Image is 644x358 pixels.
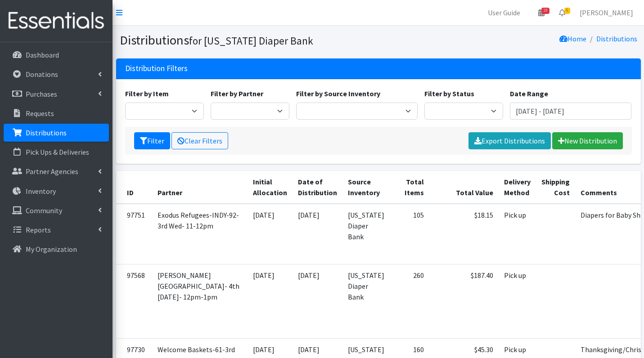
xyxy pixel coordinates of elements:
td: Pick up [499,204,536,264]
button: Filter [134,132,170,149]
p: Pick Ups & Deliveries [26,148,89,157]
p: Reports [26,225,51,234]
td: [DATE] [248,204,293,264]
td: $187.40 [429,264,499,338]
td: [DATE] [293,264,342,338]
td: 105 [390,204,429,264]
a: Pick Ups & Deliveries [4,143,109,161]
a: Clear Filters [171,132,228,149]
label: Filter by Source Inventory [296,88,380,99]
td: [US_STATE] Diaper Bank [342,204,390,264]
th: Shipping Cost [536,171,575,204]
td: [DATE] [293,204,342,264]
a: Purchases [4,85,109,103]
td: [DATE] [248,264,293,338]
p: My Organization [26,245,77,254]
p: Requests [26,109,54,118]
span: 6 [564,8,570,14]
a: Partner Agencies [4,162,109,180]
p: Distributions [26,128,67,137]
small: for [US_STATE] Diaper Bank [189,34,313,47]
a: Donations [4,65,109,83]
label: Filter by Partner [211,88,263,99]
a: Dashboard [4,46,109,64]
a: Distributions [596,34,637,43]
span: 18 [541,8,549,14]
th: Partner [152,171,248,204]
th: Total Value [429,171,499,204]
td: Exodus Refugees-INDY-92-3rd Wed- 11-12pm [152,204,248,264]
a: Reports [4,221,109,239]
a: 18 [531,4,552,22]
a: Home [559,34,586,43]
a: Community [4,201,109,219]
p: Purchases [26,89,57,98]
td: 260 [390,264,429,338]
a: User Guide [481,4,527,22]
a: Export Distributions [468,132,551,149]
th: Delivery Method [499,171,536,204]
label: Filter by Status [424,88,474,99]
th: Total Items [390,171,429,204]
h3: Distribution Filters [125,64,188,73]
h1: Distributions [120,32,375,48]
td: 97568 [116,264,152,338]
td: Pick up [499,264,536,338]
a: Requests [4,104,109,122]
td: [PERSON_NAME][GEOGRAPHIC_DATA]- 4th [DATE]- 12pm-1pm [152,264,248,338]
label: Date Range [510,88,548,99]
img: HumanEssentials [4,6,109,36]
p: Dashboard [26,50,59,59]
td: 97751 [116,204,152,264]
a: [PERSON_NAME] [572,4,640,22]
th: Initial Allocation [248,171,293,204]
p: Inventory [26,187,56,196]
th: Source Inventory [342,171,390,204]
td: $18.15 [429,204,499,264]
a: Inventory [4,182,109,200]
a: Distributions [4,124,109,142]
p: Community [26,206,62,215]
p: Partner Agencies [26,167,78,176]
a: New Distribution [552,132,623,149]
label: Filter by Item [125,88,169,99]
input: January 1, 2011 - December 31, 2011 [510,103,631,120]
td: [US_STATE] Diaper Bank [342,264,390,338]
a: 6 [552,4,572,22]
p: Donations [26,70,58,79]
a: My Organization [4,240,109,258]
th: Date of Distribution [293,171,342,204]
th: ID [116,171,152,204]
